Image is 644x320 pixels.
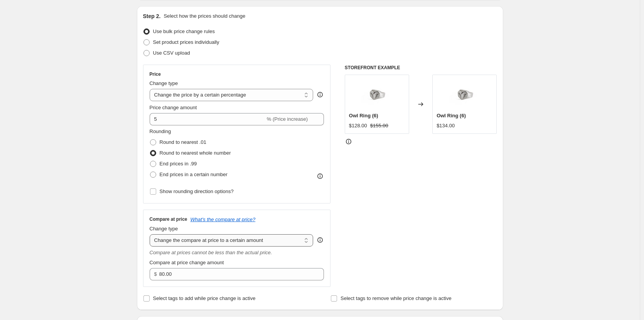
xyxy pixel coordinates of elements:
span: End prices in .99 [160,161,197,167]
span: Round to nearest whole number [160,150,231,156]
img: jewelry-owl-ring-28751035203697_80x.jpg [361,79,392,110]
span: $ [154,271,157,277]
span: Change type [150,80,178,86]
i: Compare at prices cannot be less than the actual price. [150,250,272,255]
span: $128.00 [349,123,367,128]
span: Round to nearest .01 [160,139,206,145]
h3: Compare at price [150,216,187,222]
span: Select tags to remove while price change is active [341,295,452,301]
div: help [316,91,324,98]
button: What's the compare at price? [191,217,256,222]
h6: STOREFRONT EXAMPLE [345,65,497,71]
span: Owl Ring (6) [349,113,378,118]
span: Set product prices individually [153,39,219,45]
p: Select how the prices should change [164,12,245,20]
span: Compare at price change amount [150,260,224,265]
span: End prices in a certain number [160,172,228,177]
input: -15 [150,113,265,125]
h3: Price [150,71,161,77]
span: Price change amount [150,105,197,110]
span: Show rounding direction options? [160,188,234,194]
img: jewelry-owl-ring-28751035203697_80x.jpg [449,79,480,110]
span: Rounding [150,128,171,134]
h2: Step 2. [143,12,161,20]
span: $134.00 [437,123,455,128]
div: help [316,236,324,244]
span: Change type [150,226,178,232]
span: Owl Ring (6) [437,113,466,118]
input: 80.00 [159,268,312,280]
span: % (Price increase) [267,116,308,122]
span: $155.00 [370,123,388,128]
span: Use bulk price change rules [153,28,215,34]
span: Select tags to add while price change is active [153,295,256,301]
span: Use CSV upload [153,50,190,56]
